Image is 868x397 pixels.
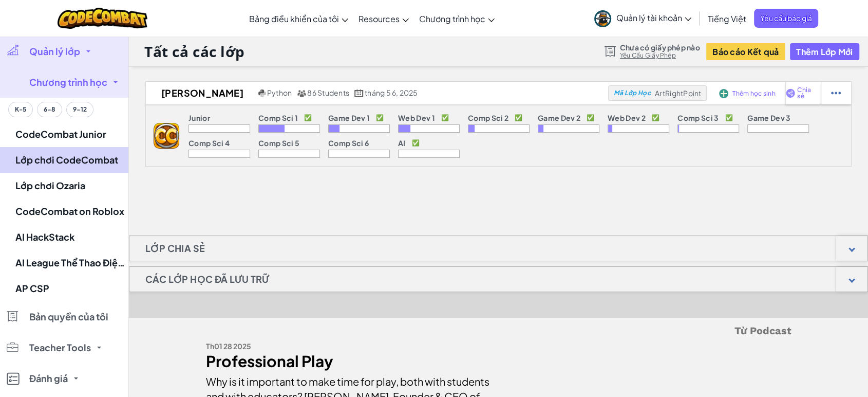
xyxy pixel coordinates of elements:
span: Quản lý lớp [29,47,80,56]
button: Báo cáo Kết quả [706,43,785,60]
span: Chưa có giấy phép nào [620,43,700,51]
img: avatar [594,10,611,27]
div: Grade band filter [8,102,93,117]
p: Comp Sci 6 [328,139,369,147]
span: Tiếng Việt [708,13,746,24]
h1: Lớp chia sẻ [129,236,221,261]
p: ✅ [304,114,312,122]
a: Chương trình học [414,5,500,32]
button: 9-12 [66,102,93,117]
span: Teacher Tools [29,343,91,352]
p: Junior [188,114,210,122]
div: Professional Play [206,354,491,369]
img: IconShare_Purple.svg [786,88,795,98]
p: Comp Sci 1 [258,114,298,122]
p: Web Dev 2 [608,114,646,122]
button: Thêm Lớp Mới [790,43,859,60]
p: Game Dev 1 [328,114,370,122]
p: Comp Sci 3 [677,114,719,122]
p: ✅ [441,114,449,122]
span: Resources [358,13,400,24]
p: Game Dev 3 [747,114,790,122]
p: Comp Sci 5 [258,139,299,147]
h5: Từ Podcast [206,323,791,339]
p: Comp Sci 4 [188,139,230,147]
button: 6-8 [37,102,62,117]
p: ✅ [725,114,732,122]
img: CodeCombat logo [58,8,147,29]
a: Quản lý tài khoản [589,2,696,34]
img: IconAddStudents.svg [719,89,728,98]
img: logo [154,123,179,149]
a: Yêu cầu báo giá [754,9,818,28]
span: Bản quyền của tôi [29,312,108,321]
span: Bảng điều khiển của tôi [249,13,339,24]
p: ✅ [376,114,384,122]
span: Chương trình học [419,13,485,24]
span: Python [267,88,292,97]
a: Bảng điều khiển của tôi [244,5,353,32]
h1: Các lớp học đã lưu trữ [129,266,285,292]
p: Web Dev 1 [398,114,435,122]
span: Thêm học sinh [732,91,776,97]
img: MultipleUsers.png [297,89,306,97]
p: ✅ [412,139,420,147]
span: Quản lý tài khoản [616,12,691,23]
p: AI [398,139,406,147]
span: 86 Students [307,88,349,97]
a: Resources [353,5,414,32]
p: Comp Sci 2 [468,114,508,122]
h2: [PERSON_NAME] [146,85,256,101]
span: Mã Lớp Học [614,90,651,96]
span: Chia sẻ [797,87,818,99]
span: tháng 5 6, 2025 [365,88,418,97]
h1: Tất cả các lớp [144,42,245,61]
a: [PERSON_NAME] Python 86 Students tháng 5 6, 2025 [146,85,608,101]
span: Đánh giá [29,374,68,383]
p: ✅ [587,114,594,122]
button: K-5 [8,102,33,117]
p: Game Dev 2 [538,114,580,122]
p: ✅ [515,114,522,122]
p: ✅ [652,114,659,122]
img: python.png [258,89,266,97]
span: ArtRightPoint [655,88,701,98]
img: calendar.svg [354,89,364,97]
a: Yêu Cầu Giấy Phép [620,51,700,60]
div: Th01 28 2025 [206,339,491,354]
a: Tiếng Việt [703,5,751,32]
img: IconStudentEllipsis.svg [831,88,841,98]
span: Chương trình học [29,78,107,87]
